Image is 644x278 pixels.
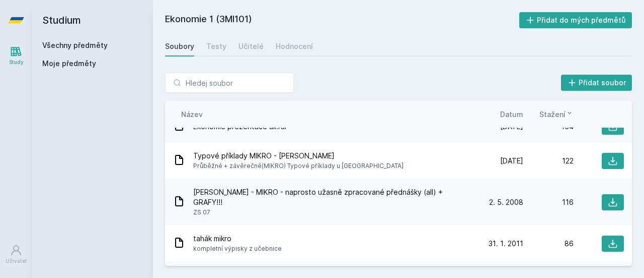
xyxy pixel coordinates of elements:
span: Moje předměty [42,59,96,69]
span: tahák mikro [193,234,282,244]
a: Uživatel [2,239,30,270]
span: 2. 5. 2008 [489,197,523,207]
h2: Ekonomie 1 (3MI101) [165,12,519,28]
div: 116 [523,197,574,207]
div: Učitelé [238,41,264,51]
div: Soubory [165,41,194,51]
span: kompletní výpisky z učebnice [193,244,282,254]
span: 31. 1. 2011 [489,239,523,249]
div: Hodnocení [276,41,313,51]
a: Soubory [165,36,194,57]
div: Study [9,59,24,66]
button: Přidat soubor [561,75,632,91]
span: ZS 07 [193,207,469,217]
button: Název [181,109,203,120]
a: Study [2,40,30,71]
div: Testy [206,41,226,51]
span: [DATE] [500,156,523,166]
div: Uživatel [6,257,27,265]
a: Všechny předměty [42,41,108,49]
a: Hodnocení [276,36,313,57]
div: 122 [523,156,574,166]
button: Datum [500,109,523,120]
button: Přidat do mých předmětů [519,12,632,28]
a: Učitelé [238,36,264,57]
a: Testy [206,36,226,57]
span: Průběžné + závěrečné(MIKRO) Typové příklady u [GEOGRAPHIC_DATA] [193,161,404,171]
button: Stažení [539,109,574,120]
div: 86 [523,239,574,249]
span: Stažení [539,109,566,120]
span: Typové příklady MIKRO - [PERSON_NAME] [193,151,404,161]
input: Hledej soubor [165,73,294,93]
span: [PERSON_NAME] - MIKRO - naprosto užasně zpracované přednášky (all) + GRAFY!!! [193,187,469,207]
